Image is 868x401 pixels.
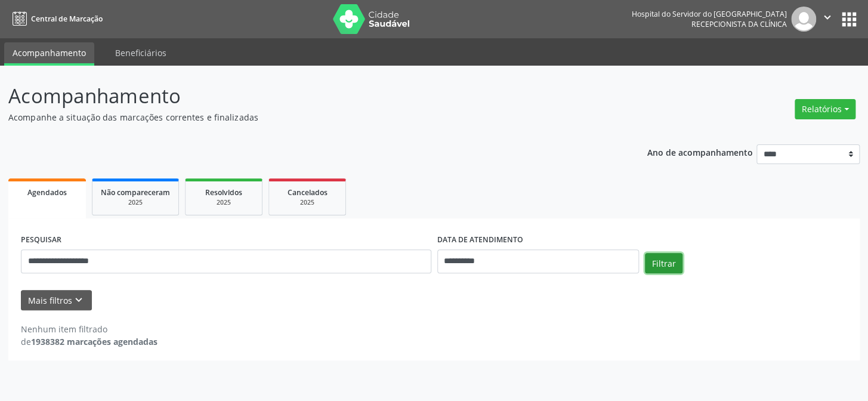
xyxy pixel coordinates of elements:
i:  [821,11,834,24]
i: keyboard_arrow_down [72,294,85,307]
div: Hospital do Servidor do [GEOGRAPHIC_DATA] [632,9,787,19]
p: Ano de acompanhamento [647,144,752,159]
a: Central de Marcação [8,9,103,29]
span: Recepcionista da clínica [691,19,787,29]
button: Relatórios [795,99,855,119]
span: Resolvidos [205,187,242,198]
p: Acompanhamento [8,81,604,111]
a: Beneficiários [107,42,175,63]
label: DATA DE ATENDIMENTO [437,231,523,249]
label: PESQUISAR [21,231,61,249]
span: Agendados [27,187,67,198]
p: Acompanhe a situação das marcações correntes e finalizadas [8,111,604,124]
button: Filtrar [645,253,682,273]
div: Nenhum item filtrado [21,323,157,335]
div: 2025 [194,198,254,207]
span: Não compareceram [101,187,170,198]
button: apps [839,9,860,30]
button:  [816,7,839,32]
span: Cancelados [288,187,328,198]
div: 2025 [277,198,337,207]
button: Mais filtroskeyboard_arrow_down [21,290,92,311]
strong: 1938382 marcações agendadas [31,336,157,347]
div: de [21,335,157,348]
img: img [791,7,816,32]
a: Acompanhamento [4,42,94,66]
span: Central de Marcação [31,14,103,24]
div: 2025 [101,198,170,207]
